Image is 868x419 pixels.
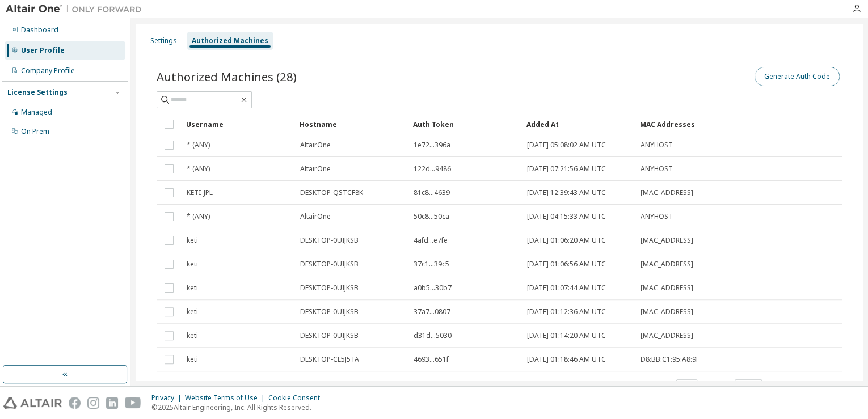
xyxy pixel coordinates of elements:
[707,379,762,394] span: Page n.
[527,212,606,221] span: [DATE] 04:15:33 AM UTC
[414,141,450,150] span: 1e72...396a
[300,236,359,245] span: DESKTOP-0UIJKSB
[6,3,148,15] img: Altair One
[300,188,363,197] span: DESKTOP-QSTCF8K
[526,115,631,133] div: Added At
[151,393,185,403] div: Privacy
[187,355,198,364] span: keti
[641,331,693,340] span: [MAC_ADDRESS]
[187,260,198,269] span: keti
[300,283,359,293] span: DESKTOP-0UIJKSB
[187,283,198,293] span: keti
[187,236,198,245] span: keti
[527,283,606,293] span: [DATE] 01:07:44 AM UTC
[414,260,449,269] span: 37c1...39c5
[413,115,517,133] div: Auth Token
[268,393,327,403] div: Cookie Consent
[641,260,693,269] span: [MAC_ADDRESS]
[414,212,449,221] span: 50c8...50ca
[21,46,65,55] div: User Profile
[187,212,210,221] span: * (ANY)
[641,283,693,293] span: [MAC_ADDRESS]
[186,115,290,133] div: Username
[527,355,606,364] span: [DATE] 01:18:46 AM UTC
[3,397,62,409] img: altair_logo.svg
[641,141,673,150] span: ANYHOST
[300,331,359,340] span: DESKTOP-0UIJKSB
[527,307,606,316] span: [DATE] 01:12:36 AM UTC
[414,236,448,245] span: 4afd...e7fe
[187,141,210,150] span: * (ANY)
[527,260,606,269] span: [DATE] 01:06:56 AM UTC
[527,236,606,245] span: [DATE] 01:06:20 AM UTC
[414,307,450,316] span: 37a7...0807
[87,397,99,409] img: instagram.svg
[641,355,700,364] span: D8:BB:C1:95:A8:9F
[21,127,49,136] div: On Prem
[192,36,268,45] div: Authorized Machines
[300,141,331,150] span: AltairOne
[527,164,606,173] span: [DATE] 07:21:56 AM UTC
[300,355,359,364] span: DESKTOP-CL5J5TA
[527,188,606,197] span: [DATE] 12:39:43 AM UTC
[414,355,449,364] span: 4693...651f
[21,108,52,117] div: Managed
[641,307,693,316] span: [MAC_ADDRESS]
[527,141,606,150] span: [DATE] 05:08:02 AM UTC
[300,212,331,221] span: AltairOne
[641,212,673,221] span: ANYHOST
[21,66,75,75] div: Company Profile
[641,188,693,197] span: [MAC_ADDRESS]
[157,69,297,84] span: Authorized Machines (28)
[125,397,141,409] img: youtube.svg
[414,331,452,340] span: d31d...5030
[641,236,693,245] span: [MAC_ADDRESS]
[151,403,327,412] p: © 2025 Altair Engineering, Inc. All Rights Reserved.
[187,164,210,173] span: * (ANY)
[187,307,198,316] span: keti
[106,397,118,409] img: linkedin.svg
[185,393,268,403] div: Website Terms of Use
[755,67,840,86] button: Generate Auth Code
[300,164,331,173] span: AltairOne
[414,188,450,197] span: 81c8...4639
[187,188,213,197] span: KETI_JPL
[69,397,81,409] img: facebook.svg
[414,164,451,173] span: 122d...9486
[7,88,68,97] div: License Settings
[414,283,452,293] span: a0b5...30b7
[150,36,177,45] div: Settings
[187,331,198,340] span: keti
[300,260,359,269] span: DESKTOP-0UIJKSB
[641,164,673,173] span: ANYHOST
[527,331,606,340] span: [DATE] 01:14:20 AM UTC
[300,115,404,133] div: Hostname
[622,379,697,394] span: Items per page
[300,307,359,316] span: DESKTOP-0UIJKSB
[21,26,58,35] div: Dashboard
[640,115,717,133] div: MAC Addresses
